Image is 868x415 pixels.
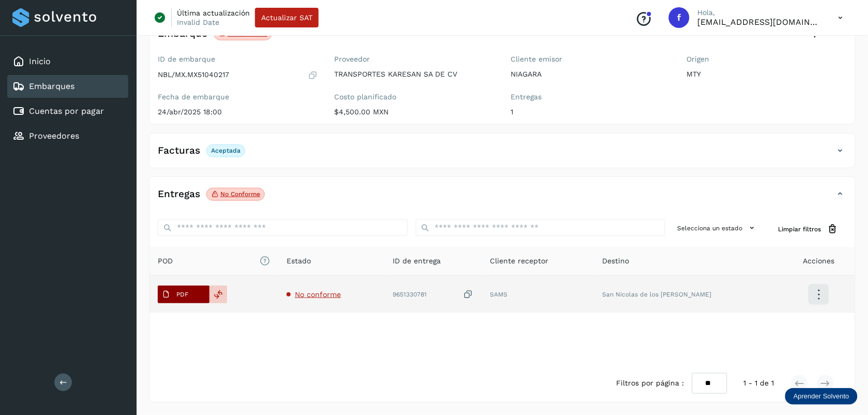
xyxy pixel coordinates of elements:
[490,256,548,266] span: Cliente receptor
[29,106,104,116] a: Cuentas por pagar
[149,142,855,168] div: FacturasAceptada
[255,8,319,27] button: Actualizar SAT
[785,388,858,405] div: Aprender Solvento
[29,81,74,91] a: Embarques
[674,219,762,236] button: Selecciona un estado
[149,185,855,211] div: EntregasNo conforme
[158,108,318,116] p: 24/abr/2025 18:00
[295,290,341,299] span: No conforme
[158,145,200,157] h4: Facturas
[698,17,822,27] p: fepadilla@niagarawater.com
[687,55,847,64] label: Origen
[698,8,822,17] p: Hola,
[393,289,474,300] div: 9651330781
[29,56,51,66] a: Inicio
[794,392,849,401] p: Aprender Solvento
[779,225,821,234] span: Limpiar filtros
[211,147,241,154] p: Aceptada
[393,256,441,266] span: ID de entrega
[511,93,670,101] label: Entregas
[334,70,494,79] p: TRANSPORTES KARESAN SA DE CV
[220,190,260,198] p: No conforme
[594,276,783,313] td: San Nicolas de los [PERSON_NAME]
[7,75,128,98] div: Embarques
[511,55,670,64] label: Cliente emisor
[176,291,188,298] p: PDF
[803,256,835,266] span: Acciones
[29,131,79,141] a: Proveedores
[744,378,774,389] span: 1 - 1 de 1
[7,125,128,147] div: Proveedores
[616,378,684,389] span: Filtros por página :
[177,18,219,27] p: Invalid Date
[334,108,494,116] p: $4,500.00 MXN
[209,286,227,303] div: Reemplazar POD
[149,25,855,51] div: EmbarqueNo conforme
[482,276,594,313] td: SAMS
[177,8,250,18] p: Última actualización
[511,70,670,79] p: NIAGARA
[287,256,311,266] span: Estado
[334,55,494,64] label: Proveedor
[158,286,209,303] button: PDF
[511,108,670,116] p: 1
[158,55,318,64] label: ID de embarque
[334,93,494,101] label: Costo planificado
[158,188,200,200] h4: Entregas
[770,219,847,239] button: Limpiar filtros
[603,256,630,266] span: Destino
[261,14,312,21] span: Actualizar SAT
[158,256,270,266] span: POD
[158,93,318,101] label: Fecha de embarque
[7,50,128,73] div: Inicio
[687,70,847,79] p: MTY
[158,70,229,79] p: NBL/MX.MX51040217
[7,100,128,123] div: Cuentas por pagar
